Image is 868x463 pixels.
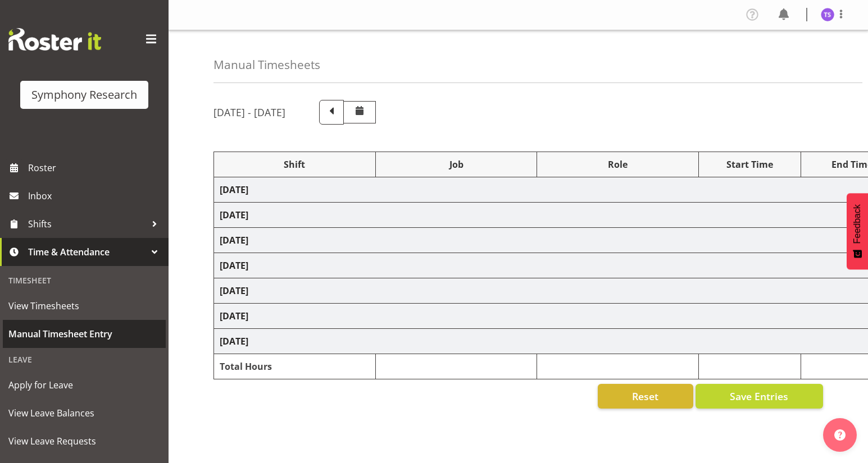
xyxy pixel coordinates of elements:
img: Rosterit website logo [8,28,101,51]
button: Feedback - Show survey [847,193,868,269]
span: Shifts [28,216,146,232]
div: Shift [220,158,370,171]
span: Time & Attendance [28,244,146,260]
h5: [DATE] - [DATE] [213,106,285,118]
span: Feedback [852,204,862,244]
span: Save Entries [730,389,788,404]
span: Roster [28,159,163,176]
a: View Leave Balances [3,399,166,427]
div: Timesheet [3,269,166,292]
div: Symphony Research [31,86,137,103]
span: Apply for Leave [8,377,160,393]
span: Reset [632,389,658,404]
button: Save Entries [696,384,823,409]
span: Inbox [28,187,163,204]
span: View Leave Requests [8,433,160,450]
div: Leave [3,348,166,371]
img: help-xxl-2.png [834,429,846,441]
div: Start Time [705,158,795,171]
a: View Leave Requests [3,427,166,455]
span: Manual Timesheet Entry [8,326,160,342]
span: View Leave Balances [8,405,160,421]
td: Total Hours [214,354,376,379]
div: Role [543,158,693,171]
a: Manual Timesheet Entry [3,320,166,348]
div: Job [381,158,531,171]
button: Reset [598,384,693,409]
img: titi-strickland1975.jpg [821,8,834,21]
a: Apply for Leave [3,371,166,399]
a: View Timesheets [3,292,166,320]
h4: Manual Timesheets [213,58,320,71]
span: View Timesheets [8,297,160,314]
